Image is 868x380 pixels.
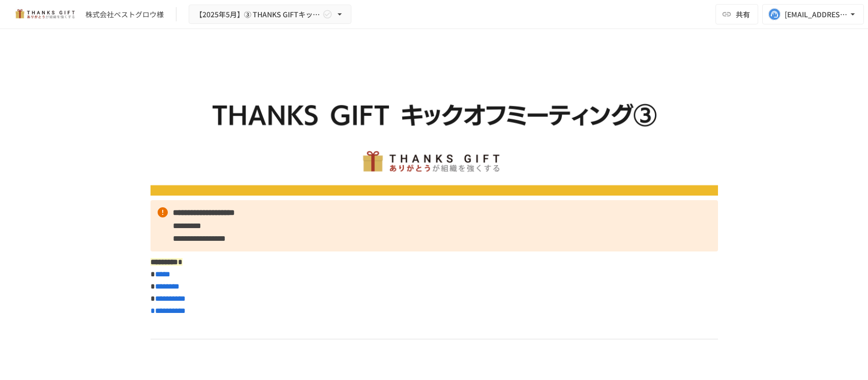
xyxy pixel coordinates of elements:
[85,9,164,20] div: 株式会社ベストグロウ様
[762,4,864,24] button: [EMAIL_ADDRESS][DOMAIN_NAME]
[189,5,351,24] button: 【2025年5月】➂ THANKS GIFTキックオフMTG
[151,54,718,196] img: Vf4rJgTGJjt7WSqoaq8ySjYsUW0NySM6lbYU6MaGsMK
[785,8,848,21] div: [EMAIL_ADDRESS][DOMAIN_NAME]
[715,4,758,24] button: 共有
[736,9,750,20] span: 共有
[12,6,77,22] img: mMP1OxWUAhQbsRWCurg7vIHe5HqDpP7qZo7fRoNLXQh
[195,8,320,21] span: 【2025年5月】➂ THANKS GIFTキックオフMTG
